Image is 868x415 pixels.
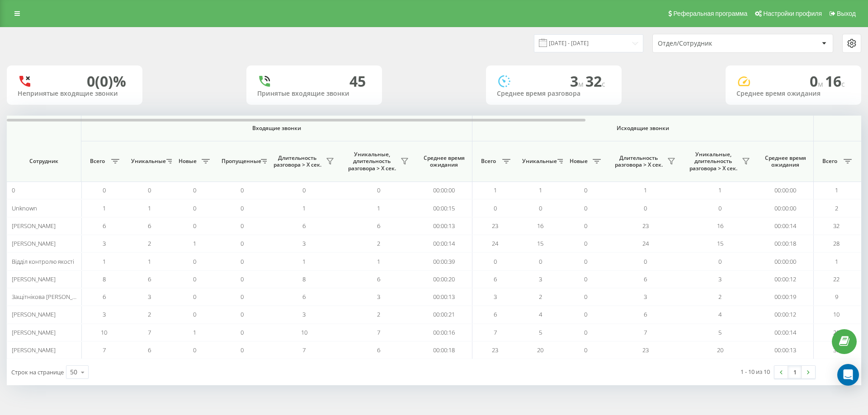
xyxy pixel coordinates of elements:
div: 45 [349,73,366,90]
span: Уникальные [131,158,164,165]
span: Среднее время ожидания [423,154,465,168]
span: 0 [377,186,380,194]
span: 0 [193,310,196,318]
span: 6 [377,346,380,354]
span: 0 [193,346,196,354]
span: 0 [584,328,587,336]
span: 0 [241,328,244,336]
span: 0 [241,310,244,318]
span: Длительность разговора > Х сек. [271,154,323,168]
td: 00:00:13 [416,217,472,235]
span: Новые [176,158,199,165]
span: 3 [644,293,647,301]
div: Среднее время ожидания [736,90,850,98]
span: 2 [835,204,838,212]
div: Непринятые входящие звонки [18,90,132,98]
td: 00:00:19 [757,288,814,306]
span: 3 [377,293,380,301]
span: 0 [241,186,244,194]
td: 00:00:16 [416,324,472,341]
span: м [578,79,585,89]
div: Принятые входящие звонки [257,90,371,98]
span: [PERSON_NAME] [12,239,56,247]
span: 0 [584,275,587,283]
span: [PERSON_NAME] [12,328,56,336]
span: 6 [377,222,380,230]
span: Всего [818,158,841,165]
span: 3 [494,293,497,301]
div: 1 - 10 из 10 [741,367,770,376]
span: 22 [833,275,840,283]
span: 1 [835,186,838,194]
div: Среднее время разговора [497,90,611,98]
span: 24 [642,239,649,247]
td: 00:00:18 [757,235,814,252]
td: 00:00:21 [416,306,472,323]
span: 5 [718,328,722,336]
td: 00:00:00 [757,182,814,199]
span: 7 [302,346,306,354]
span: 16 [825,71,845,91]
span: Среднее время ожидания [764,154,807,168]
span: 7 [494,328,497,336]
span: Выход [837,10,856,17]
td: 00:00:00 [757,199,814,217]
span: 1 [193,239,196,247]
span: [PERSON_NAME] [12,310,56,318]
span: 1 [103,257,106,266]
span: 0 [584,222,587,230]
span: 0 [12,186,15,194]
span: 0 [241,222,244,230]
span: 7 [644,328,647,336]
div: Open Intercom Messenger [837,364,859,386]
span: [PERSON_NAME] [12,222,56,230]
span: 6 [494,310,497,318]
span: 5 [539,328,542,336]
span: Длительность разговора > Х сек. [613,154,665,168]
span: 0 [584,204,587,212]
span: 6 [302,293,306,301]
span: 23 [642,222,649,230]
span: Уникальные, длительность разговора > Х сек. [687,151,739,172]
span: 0 [148,186,151,194]
span: 2 [148,239,151,247]
span: 6 [494,275,497,283]
span: 7 [103,346,106,354]
span: 6 [103,293,106,301]
td: 00:00:18 [416,341,472,359]
span: 10 [301,328,307,336]
span: 23 [642,346,649,354]
span: 0 [193,293,196,301]
span: Новые [567,158,590,165]
span: 0 [241,293,244,301]
span: Уникальные [522,158,555,165]
span: 2 [148,310,151,318]
span: 0 [193,222,196,230]
span: 3 [539,275,542,283]
span: Unknown [12,204,37,212]
td: 00:00:14 [757,217,814,235]
span: 3 [718,275,722,283]
span: 0 [584,186,587,194]
span: [PERSON_NAME] [12,346,56,354]
a: 1 [788,366,802,378]
span: Строк на странице [11,368,64,376]
span: 8 [103,275,106,283]
span: 4 [539,310,542,318]
span: 0 [193,186,196,194]
span: 0 [193,204,196,212]
span: 20 [717,346,723,354]
span: 0 [584,239,587,247]
span: 6 [148,275,151,283]
span: 20 [833,328,840,336]
span: 6 [103,222,106,230]
span: 0 [494,257,497,266]
span: Исходящие звонки [494,125,793,132]
span: 1 [302,257,306,266]
span: 6 [644,275,647,283]
span: 0 [193,275,196,283]
span: 7 [377,328,380,336]
span: 1 [193,328,196,336]
span: c [841,79,845,89]
td: 00:00:13 [416,288,472,306]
